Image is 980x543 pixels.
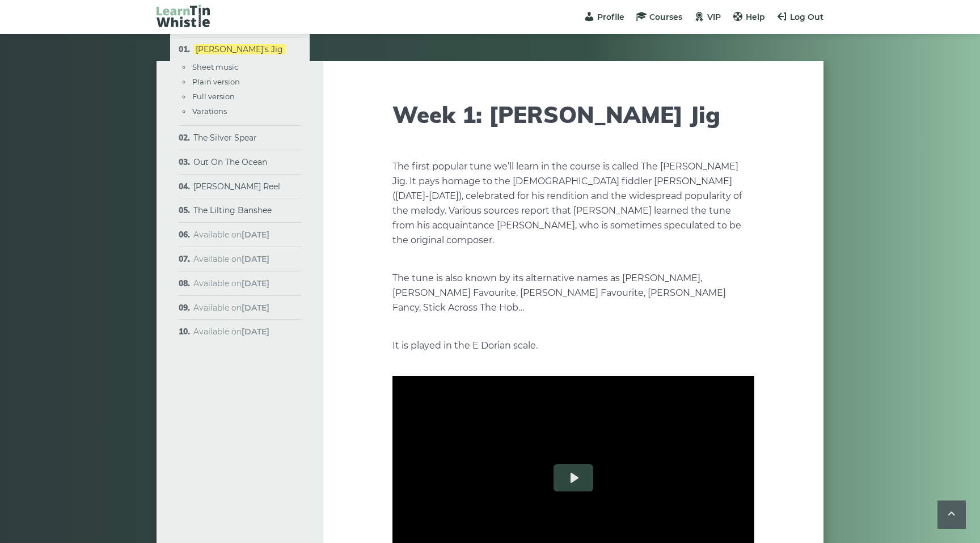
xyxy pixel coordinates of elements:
[392,159,754,248] p: The first popular tune we’ll learn in the course is called The [PERSON_NAME] Jig. It pays homage ...
[242,326,269,337] strong: [DATE]
[192,92,235,101] a: Full version
[242,303,269,313] strong: [DATE]
[193,254,269,264] span: Available on
[707,12,721,22] span: VIP
[242,254,269,264] strong: [DATE]
[392,338,754,353] p: It is played in the E Dorian scale.
[193,326,269,337] span: Available on
[193,278,269,289] span: Available on
[193,133,257,143] a: The Silver Spear
[193,157,267,167] a: Out On The Ocean
[597,12,624,22] span: Profile
[242,230,269,240] strong: [DATE]
[193,44,285,54] a: [PERSON_NAME]’s Jig
[732,12,765,22] a: Help
[636,12,682,22] a: Courses
[192,62,238,71] a: Sheet music
[157,5,210,27] img: LearnTinWhistle.com
[790,12,823,22] span: Log Out
[242,278,269,289] strong: [DATE]
[193,205,272,215] a: The Lilting Banshee
[192,77,240,86] a: Plain version
[584,12,624,22] a: Profile
[392,101,754,128] h1: Week 1: [PERSON_NAME] Jig
[694,12,721,22] a: VIP
[193,230,269,240] span: Available on
[392,271,754,315] p: The tune is also known by its alternative names as [PERSON_NAME], [PERSON_NAME] Favourite, [PERSO...
[776,12,823,22] a: Log Out
[192,107,227,116] a: Varations
[193,181,280,192] a: [PERSON_NAME] Reel
[193,303,269,313] span: Available on
[746,12,765,22] span: Help
[649,12,682,22] span: Courses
